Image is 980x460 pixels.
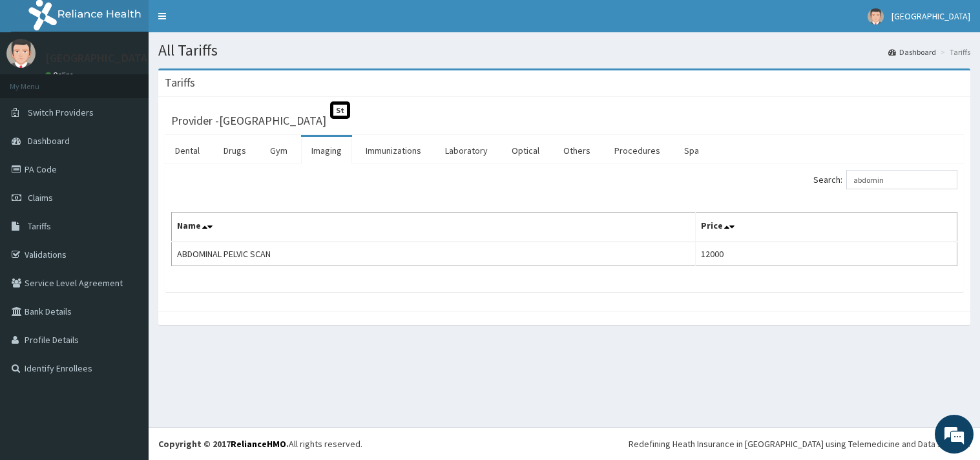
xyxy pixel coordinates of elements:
a: Immunizations [355,137,432,164]
span: Claims [28,192,53,204]
a: Imaging [301,137,352,164]
span: Tariffs [28,220,51,232]
footer: All rights reserved. [149,427,980,460]
a: RelianceHMO [231,438,286,450]
img: User Image [6,39,36,68]
input: Search: [846,170,957,189]
a: Dashboard [888,47,936,57]
p: [GEOGRAPHIC_DATA] [45,52,152,64]
th: Price [695,213,957,242]
td: 12000 [695,242,957,266]
li: Tariffs [937,47,970,57]
th: Name [172,213,696,242]
span: Dashboard [28,135,70,147]
a: Drugs [213,137,256,164]
a: Online [45,70,76,79]
strong: Copyright © 2017 . [158,438,289,450]
h1: All Tariffs [158,42,970,59]
h3: Provider - [GEOGRAPHIC_DATA] [171,115,326,127]
img: User Image [868,8,884,25]
span: Switch Providers [28,107,94,118]
a: Optical [501,137,550,164]
div: Redefining Heath Insurance in [GEOGRAPHIC_DATA] using Telemedicine and Data Science! [629,437,970,450]
a: Others [553,137,601,164]
label: Search: [813,170,957,189]
a: Laboratory [435,137,498,164]
span: [GEOGRAPHIC_DATA] [891,10,970,22]
a: Gym [260,137,298,164]
h3: Tariffs [165,77,195,89]
a: Spa [674,137,709,164]
td: ABDOMINAL PELVIC SCAN [172,242,696,266]
span: St [330,101,350,119]
a: Dental [165,137,210,164]
a: Procedures [604,137,671,164]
